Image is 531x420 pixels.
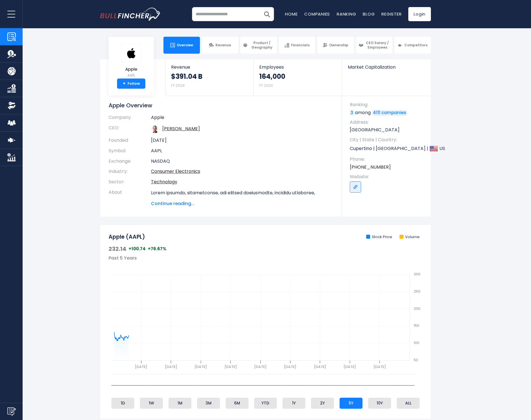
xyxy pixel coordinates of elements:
button: Search [260,7,274,21]
text: 300 [414,272,420,277]
span: Product / Geography [249,41,274,49]
a: Technology [151,179,177,185]
span: Website: [350,174,425,180]
a: Revenue [202,37,238,54]
td: [DATE] [151,135,333,146]
a: Ownership [317,37,354,54]
td: Apple [151,115,333,123]
text: [DATE] [195,364,207,369]
a: Financials [279,37,315,54]
a: Employees 164,000 FY 2024 [254,59,342,96]
li: Volume [400,235,420,240]
img: bullfincher logo [100,8,161,21]
span: Continue reading... [151,200,333,207]
p: among [350,110,425,116]
li: 1M [169,398,191,408]
a: Home [285,11,297,17]
img: tim-cook.jpg [151,125,159,133]
a: Overview [163,37,200,54]
span: CEO Salary / Employees [365,41,390,49]
a: Product / Geography [240,37,277,54]
a: 3 [350,110,354,116]
text: 100 [414,340,419,345]
text: 150 [414,323,419,328]
strong: 164,000 [259,72,285,81]
a: 4111 companies [372,110,407,116]
th: Exchange: [109,156,151,167]
span: City | State | Country: [350,137,425,143]
span: Competitors [404,43,428,47]
li: YTD [254,398,277,408]
text: 250 [414,289,420,294]
h1: Apple Overview [109,102,333,109]
td: AAPL [151,146,333,156]
td: NASDAQ [151,156,333,167]
th: About [109,187,151,207]
span: Ownership [329,43,348,47]
a: [PHONE_NUMBER] [350,164,391,170]
th: Founded: [109,135,151,146]
li: ALL [397,398,420,408]
text: [DATE] [135,364,147,369]
span: Revenue [171,64,248,70]
span: Employees [259,64,336,70]
text: [DATE] [314,364,326,369]
th: Company: [109,115,151,123]
a: Go to homepage [100,8,161,21]
li: 10Y [368,398,391,408]
a: CEO Salary / Employees [356,37,392,54]
th: Symbol: [109,146,151,156]
th: CEO: [109,123,151,135]
text: 200 [414,306,420,311]
a: Market Capitalization [342,59,430,79]
small: FY 2024 [171,83,185,88]
svg: gh [109,261,422,374]
h2: Apple (AAPL) [109,234,145,241]
a: ceo [162,125,200,132]
strong: $391.04 B [171,72,202,81]
span: Revenue [215,43,231,47]
small: FY 2024 [259,83,273,88]
li: 1W [140,398,163,408]
img: Ownership [7,101,16,110]
a: Blog [363,11,375,17]
span: +76.67% [148,246,167,252]
li: 2Y [311,398,334,408]
a: Competitors [394,37,431,54]
text: [DATE] [344,364,356,369]
li: 6M [226,398,249,408]
span: Financials [291,43,310,47]
a: +Follow [117,79,145,89]
text: [DATE] [165,364,177,369]
span: Past 5 Years [109,255,137,261]
span: Apple [121,67,141,72]
small: AAPL [121,73,141,78]
a: Revenue $391.04 B FY 2024 [165,59,253,96]
li: 1Y [282,398,305,408]
a: Register [381,11,402,17]
text: [DATE] [374,364,386,369]
li: 1D [111,398,134,408]
text: 50 [414,358,418,362]
span: Phone: [350,156,425,162]
text: [DATE] [225,364,237,369]
span: 232.14 [109,245,126,253]
p: Cupertino | [GEOGRAPHIC_DATA] | US [350,144,425,153]
li: 3M [197,398,220,408]
text: [DATE] [284,364,296,369]
strong: + [123,81,126,86]
li: 5Y [340,398,362,408]
th: Sector: [109,177,151,187]
th: Industry: [109,166,151,177]
span: +100.74 [129,246,146,252]
a: Go to link [350,181,361,193]
span: Address: [350,119,425,125]
text: [DATE] [254,364,267,369]
span: Ranking: [350,102,425,108]
span: Overview [177,43,193,47]
a: Companies [304,11,330,17]
p: [GEOGRAPHIC_DATA] [350,127,425,133]
a: Ranking [337,11,356,17]
li: Stock Price [366,235,392,240]
span: Market Capitalization [348,64,425,70]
